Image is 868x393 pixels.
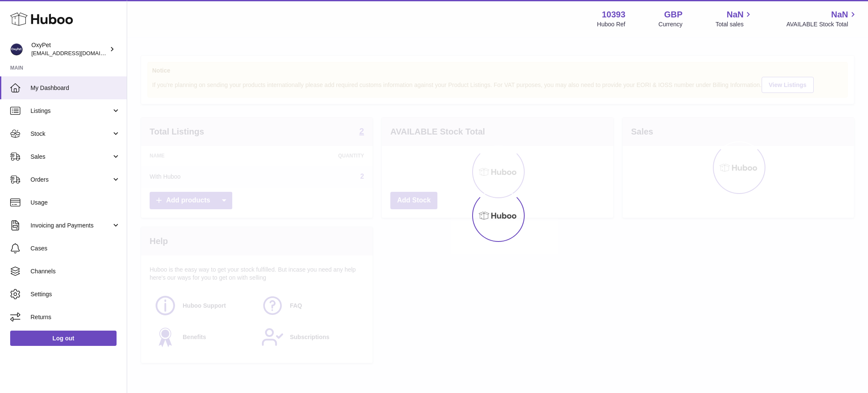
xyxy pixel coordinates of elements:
div: Currency [659,20,683,28]
span: NaN [726,9,743,20]
span: Stock [31,130,111,138]
span: Orders [31,176,111,184]
span: Cases [31,244,120,253]
span: Channels [31,267,120,275]
strong: 10393 [602,9,626,20]
span: Settings [31,290,120,298]
span: Usage [31,199,120,207]
a: Log out [10,331,117,346]
a: NaN AVAILABLE Stock Total [786,9,858,28]
div: OxyPet [31,41,108,57]
img: internalAdmin-10393@internal.huboo.com [10,43,23,56]
span: Returns [31,313,120,321]
a: NaN Total sales [715,9,753,28]
span: [EMAIL_ADDRESS][DOMAIN_NAME] [31,50,125,56]
span: Sales [31,153,111,161]
span: NaN [831,9,848,20]
strong: GBP [664,9,682,20]
div: Huboo Ref [597,20,626,28]
span: AVAILABLE Stock Total [786,20,858,28]
span: Invoicing and Payments [31,222,111,230]
span: My Dashboard [31,84,120,92]
span: Total sales [715,20,753,28]
span: Listings [31,107,111,115]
